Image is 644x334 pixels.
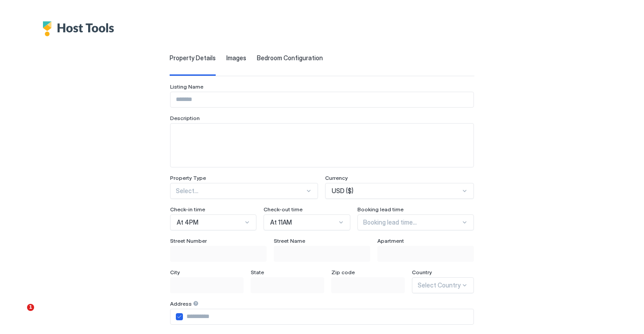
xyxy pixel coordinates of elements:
[170,54,216,62] span: Property Details
[171,246,266,261] input: Input Field
[177,218,198,226] span: At 4PM
[274,246,370,261] input: Input Field
[378,246,473,261] input: Input Field
[332,187,353,195] span: USD ($)
[264,206,303,213] span: Check-out time
[170,175,206,181] span: Property Type
[170,300,192,307] span: Address
[171,92,473,107] input: Input Field
[170,83,203,90] span: Listing Name
[332,278,404,293] input: Input Field
[325,175,348,181] span: Currency
[183,309,473,324] input: Input Field
[251,269,264,276] span: State
[171,278,243,293] input: Input Field
[226,54,246,62] span: Images
[270,218,292,226] span: At 11AM
[170,115,200,121] span: Description
[9,304,30,325] iframe: Intercom live chat
[170,206,205,213] span: Check-in time
[176,313,183,320] div: airbnbAddress
[412,269,432,276] span: Country
[377,237,404,244] span: Apartment
[43,21,119,36] div: Host Tools Logo
[257,54,323,62] span: Bedroom Configuration
[331,269,355,276] span: Zip code
[170,237,207,244] span: Street Number
[251,278,324,293] input: Input Field
[171,124,473,167] textarea: Input Field
[357,206,403,213] span: Booking lead time
[170,269,180,276] span: City
[274,237,305,244] span: Street Name
[27,304,34,311] span: 1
